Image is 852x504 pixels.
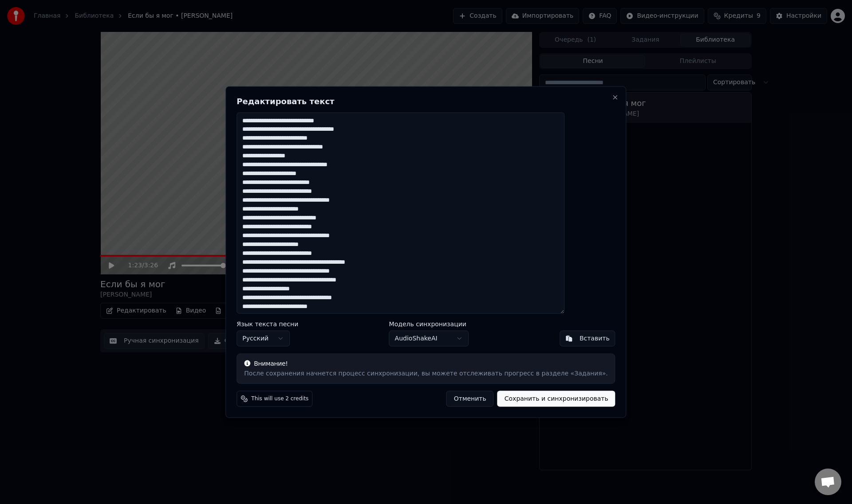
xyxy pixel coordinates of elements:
button: Вставить [560,331,615,347]
label: Язык текста песни [237,321,298,327]
label: Модель синхронизации [389,321,469,327]
span: This will use 2 credits [251,395,308,402]
h2: Редактировать текст [237,97,615,105]
div: После сохранения начнется процесс синхронизации, вы можете отслеживать прогресс в разделе «Задания». [244,369,607,378]
div: Внимание! [244,359,607,368]
button: Сохранить и синхронизировать [497,391,615,407]
button: Отменить [446,391,494,407]
div: Вставить [580,334,610,343]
